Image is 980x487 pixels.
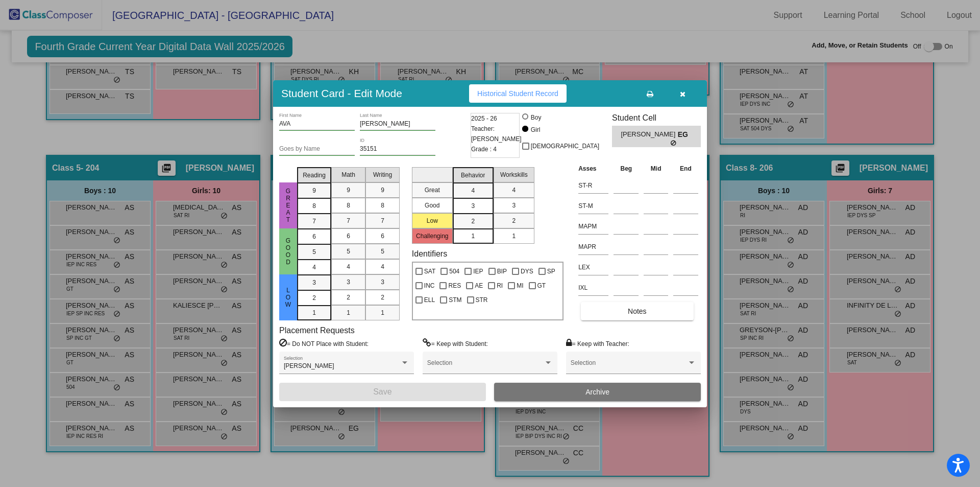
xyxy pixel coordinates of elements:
span: 9 [347,185,350,195]
span: 1 [312,308,316,317]
span: ELL [424,294,435,306]
span: 8 [312,201,316,211]
input: assessment [578,280,608,295]
span: Workskills [500,170,528,179]
span: STM [449,294,461,306]
span: Good [284,237,293,266]
span: 1 [512,231,516,241]
label: = Do NOT Place with Student: [279,338,369,349]
span: MI [517,280,523,292]
label: Placement Requests [279,326,355,335]
span: Reading [303,171,326,180]
span: 2 [512,216,516,225]
button: Save [279,383,486,401]
span: 3 [347,277,350,287]
span: 2 [471,217,475,226]
span: 6 [312,232,316,241]
span: Behavior [461,171,485,180]
div: Boy [530,113,542,122]
span: [PERSON_NAME] [621,129,677,140]
span: 7 [347,216,350,225]
span: 3 [471,201,475,211]
span: 1 [347,308,350,317]
button: Archive [494,383,701,401]
span: 7 [312,217,316,226]
span: DYS [521,265,533,277]
span: [PERSON_NAME] [284,362,334,369]
span: 5 [381,247,384,256]
span: STR [476,294,488,306]
span: 4 [512,185,516,195]
span: Teacher: [PERSON_NAME] [471,124,522,144]
span: 1 [381,308,384,317]
span: [DEMOGRAPHIC_DATA] [531,140,599,152]
span: SAT [424,265,435,277]
span: 4 [381,262,384,271]
span: Grade : 4 [471,144,497,154]
span: RI [497,280,503,292]
span: 1 [471,231,475,241]
input: assessment [578,239,608,254]
span: 6 [381,231,384,241]
span: Historical Student Record [477,89,558,98]
input: assessment [578,219,608,234]
label: = Keep with Teacher: [566,338,629,349]
span: 9 [381,185,384,195]
span: Save [373,387,391,396]
input: Enter ID [360,146,435,153]
span: Great [284,188,293,223]
span: Math [341,170,355,179]
span: IEP [473,265,483,277]
span: 2 [381,293,384,302]
h3: Student Cell [612,113,701,123]
th: Mid [641,163,671,174]
span: GT [537,280,546,292]
h3: Student Card - Edit Mode [281,87,402,100]
span: Notes [628,307,647,315]
span: 8 [347,201,350,210]
input: assessment [578,260,608,275]
span: Low [284,287,293,308]
input: assessment [578,198,608,214]
span: 5 [347,247,350,256]
label: = Keep with Student: [423,338,488,349]
span: AE [475,280,483,292]
span: 6 [347,231,350,241]
span: EG [678,129,692,140]
th: End [671,163,701,174]
span: 5 [312,247,316,257]
button: Historical Student Record [469,84,567,103]
span: 4 [312,263,316,272]
span: 3 [512,201,516,210]
span: RES [448,280,461,292]
span: SP [547,265,555,277]
span: 4 [471,186,475,195]
span: 2 [312,293,316,303]
span: 2 [347,293,350,302]
div: Girl [530,125,541,134]
span: 4 [347,262,350,271]
input: assessment [578,178,608,193]
span: 504 [449,265,459,277]
button: Notes [581,302,693,320]
th: Asses [576,163,611,174]
span: 3 [381,277,384,287]
span: BIP [497,265,507,277]
span: 2025 - 26 [471,113,497,124]
span: Writing [373,170,392,179]
span: 7 [381,216,384,225]
span: Archive [585,388,609,396]
input: goes by name [279,146,355,153]
span: 9 [312,186,316,195]
span: INC [424,280,435,292]
label: Identifiers [412,249,447,259]
span: 3 [312,278,316,287]
span: 8 [381,201,384,210]
th: Beg [611,163,641,174]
